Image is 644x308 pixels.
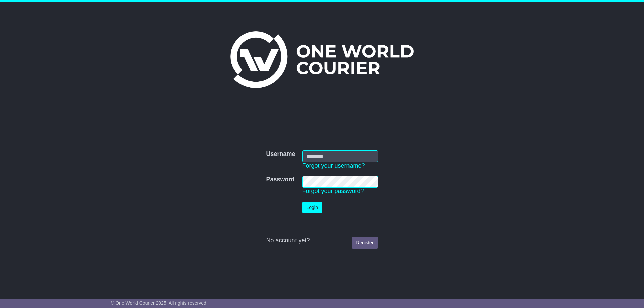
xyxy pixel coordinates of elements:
img: One World [230,31,414,88]
a: Register [352,237,378,249]
a: Forgot your password? [302,188,364,194]
span: © One World Courier 2025. All rights reserved. [111,300,208,306]
button: Login [302,202,322,213]
a: Forgot your username? [302,162,365,169]
div: No account yet? [266,237,378,244]
label: Username [266,150,295,158]
label: Password [266,176,294,183]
